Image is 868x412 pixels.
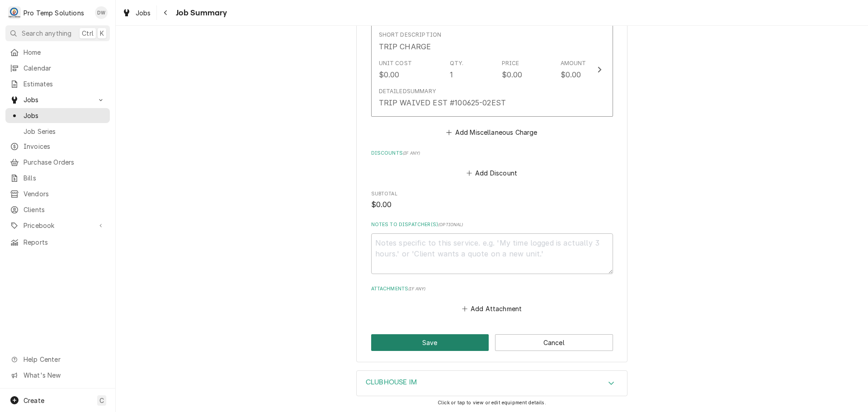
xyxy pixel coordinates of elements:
div: $0.00 [379,69,400,80]
label: Attachments [371,285,613,293]
span: Estimates [24,79,105,89]
span: ( if any ) [408,286,425,291]
a: Purchase Orders [5,155,110,170]
a: Job Series [5,124,110,139]
div: P [8,6,21,19]
div: Qty. [450,59,464,67]
span: Jobs [24,111,105,120]
div: Pro Temp Solutions's Avatar [8,6,21,19]
div: Short Description [379,31,442,39]
div: Accordion Header [357,371,627,396]
label: Discounts [371,150,613,157]
div: $0.00 [502,69,523,80]
a: Jobs [118,5,155,20]
span: Ctrl [82,28,94,38]
span: C [99,396,104,405]
span: What's New [24,370,104,380]
span: Bills [24,173,105,183]
span: ( if any ) [403,151,420,156]
span: $0.00 [371,200,392,209]
a: Vendors [5,186,110,201]
div: Price [502,59,519,67]
a: Home [5,45,110,60]
div: Trip Charges, Diagnostic Fees, etc. [371,10,613,138]
div: Button Group Row [371,334,613,351]
div: Subtotal [371,190,613,210]
span: Help Center [24,355,104,364]
span: Calendar [24,63,105,73]
span: Home [24,47,105,57]
span: Jobs [24,95,92,104]
div: TRIP CHARGE [379,41,431,52]
span: Invoices [24,142,105,151]
a: Clients [5,202,110,217]
label: Notes to Dispatcher(s) [371,221,613,228]
div: TRIP WAIVED EST #100625-02EST [379,97,506,108]
h3: CLUBHOUSE IM [366,378,417,387]
button: Update Line Item [371,22,613,117]
button: Search anythingCtrlK [5,25,110,41]
span: K [100,28,104,38]
button: Navigate back [159,5,173,20]
div: Amount [561,59,586,67]
a: Invoices [5,139,110,154]
span: ( optional ) [438,222,463,227]
a: Go to Help Center [5,352,110,367]
span: Job Summary [173,7,227,19]
span: Pricebook [24,221,92,230]
button: Add Miscellaneous Charge [445,126,539,138]
div: DW [95,6,108,19]
a: Go to Pricebook [5,218,110,233]
a: Estimates [5,76,110,91]
div: Dana Williams's Avatar [95,6,108,19]
div: Button Group [371,334,613,351]
div: 1 [450,69,453,80]
button: Save [371,334,489,351]
div: Discounts [371,150,613,180]
a: Calendar [5,61,110,76]
span: Subtotal [371,190,613,198]
div: Unit Cost [379,59,412,67]
a: Go to What's New [5,368,110,383]
button: Cancel [495,334,613,351]
span: Job Series [24,127,105,136]
span: Vendors [24,189,105,199]
div: Pro Temp Solutions [24,8,84,18]
a: Jobs [5,108,110,123]
span: Clients [24,205,105,214]
span: Search anything [22,28,71,38]
a: Reports [5,235,110,250]
a: Go to Jobs [5,92,110,107]
div: $0.00 [561,69,581,80]
a: Bills [5,170,110,185]
span: Purchase Orders [24,157,105,167]
div: Attachments [371,285,613,315]
span: Click or tap to view or edit equipment details. [438,400,546,406]
span: Reports [24,237,105,247]
button: Add Discount [465,167,519,180]
div: Detailed Summary [379,87,436,95]
div: CLUBHOUSE IM [356,370,627,397]
button: Add Attachment [460,303,524,315]
div: Notes to Dispatcher(s) [371,221,613,274]
button: Accordion Details Expand Trigger [357,371,627,396]
span: Subtotal [371,199,613,210]
span: Jobs [136,8,151,18]
span: Create [24,397,44,404]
